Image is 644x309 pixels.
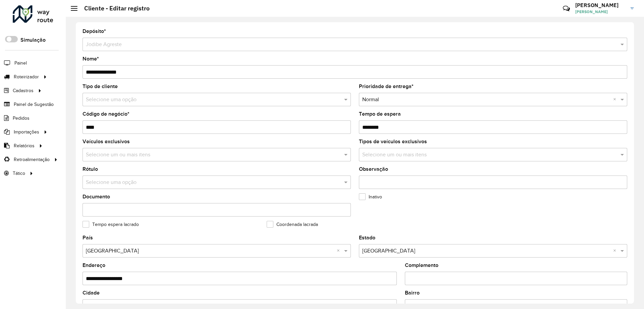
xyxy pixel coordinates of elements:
[83,82,118,90] label: Tipo de cliente
[14,101,54,108] span: Painel de Sugestão
[13,115,30,122] span: Pedidos
[83,221,139,228] label: Tempo espera lacrado
[14,73,39,80] span: Roteirizador
[575,9,626,15] span: [PERSON_NAME]
[267,221,318,228] label: Coordenada lacrada
[14,128,39,136] span: Importações
[359,110,401,118] label: Tempo de espera
[13,170,25,177] span: Tático
[83,165,98,173] label: Rótulo
[83,138,130,146] label: Veículos exclusivos
[359,234,375,242] label: Estado
[359,138,427,146] label: Tipos de veículos exclusivos
[613,247,619,255] span: Clear all
[405,289,420,297] label: Bairro
[359,165,388,173] label: Observação
[83,234,93,242] label: País
[83,193,110,201] label: Documento
[83,261,105,269] label: Endereço
[20,36,46,44] label: Simulação
[575,2,626,8] h3: [PERSON_NAME]
[359,193,382,200] label: Inativo
[405,261,438,269] label: Complemento
[83,110,129,118] label: Código de negócio
[14,142,35,149] span: Relatórios
[83,27,106,35] label: Depósito
[14,60,27,67] span: Painel
[613,95,619,104] span: Clear all
[77,5,150,12] h2: Cliente - Editar registro
[13,87,34,94] span: Cadastros
[559,1,574,16] a: Contato Rápido
[14,156,50,163] span: Retroalimentação
[337,247,342,255] span: Clear all
[83,55,99,63] label: Nome
[83,289,100,297] label: Cidade
[359,82,414,90] label: Prioridade de entrega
